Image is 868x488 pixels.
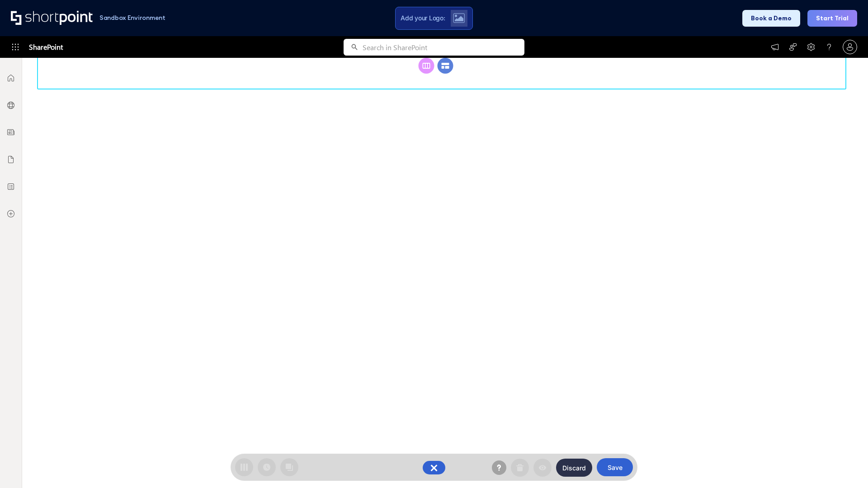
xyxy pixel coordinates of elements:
button: Discard [556,459,592,477]
button: Save [597,458,633,476]
h1: Sandbox Environment [99,15,165,20]
iframe: Chat Widget [823,445,868,488]
img: Upload logo [453,13,465,23]
span: SharePoint [29,36,63,58]
button: Start Trial [807,10,857,27]
input: Search in SharePoint [363,39,524,56]
span: Add your Logo: [401,14,445,22]
button: Book a Demo [742,10,800,27]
